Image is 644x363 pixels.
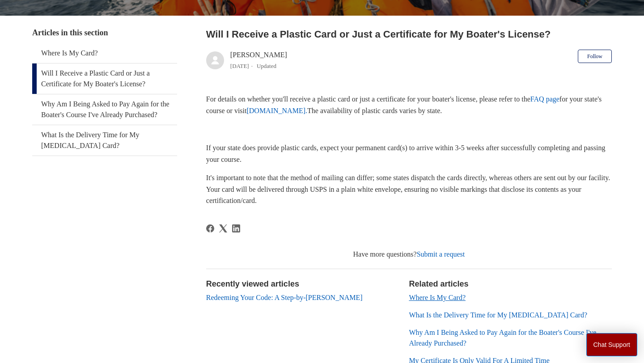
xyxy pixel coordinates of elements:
h2: Related articles [409,278,612,290]
a: [DOMAIN_NAME]. [246,107,307,114]
a: LinkedIn [232,224,240,232]
button: Chat Support [586,333,638,356]
p: For details on whether you'll receive a plastic card or just a certificate for your boater's lice... [206,93,612,116]
a: Where Is My Card? [409,294,466,301]
a: Where Is My Card? [32,43,177,63]
a: X Corp [219,224,227,232]
a: Submit a request [417,250,465,258]
a: What Is the Delivery Time for My [MEDICAL_DATA] Card? [409,311,587,319]
div: [PERSON_NAME] [230,50,287,71]
h2: Will I Receive a Plastic Card or Just a Certificate for My Boater's License? [206,27,612,42]
a: Why Am I Being Asked to Pay Again for the Boater's Course I've Already Purchased? [32,94,177,125]
a: FAQ page [530,95,559,103]
p: If your state does provide plastic cards, expect your permanent card(s) to arrive within 3-5 week... [206,142,612,165]
li: Updated [257,63,276,69]
svg: Share this page on Facebook [206,224,214,232]
time: 04/08/2025, 11:43 [230,63,249,69]
a: Redeeming Your Code: A Step-by-[PERSON_NAME] [206,294,363,301]
button: Follow Article [578,50,612,63]
h2: Recently viewed articles [206,278,400,290]
span: Articles in this section [32,28,108,37]
a: Facebook [206,224,214,232]
svg: Share this page on X Corp [219,224,227,232]
a: Will I Receive a Plastic Card or Just a Certificate for My Boater's License? [32,63,177,94]
div: Have more questions? [206,249,612,260]
p: It's important to note that the method of mailing can differ; some states dispatch the cards dire... [206,172,612,207]
a: What Is the Delivery Time for My [MEDICAL_DATA] Card? [32,125,177,156]
svg: Share this page on LinkedIn [232,224,240,232]
a: Why Am I Being Asked to Pay Again for the Boater's Course I've Already Purchased? [409,329,596,347]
